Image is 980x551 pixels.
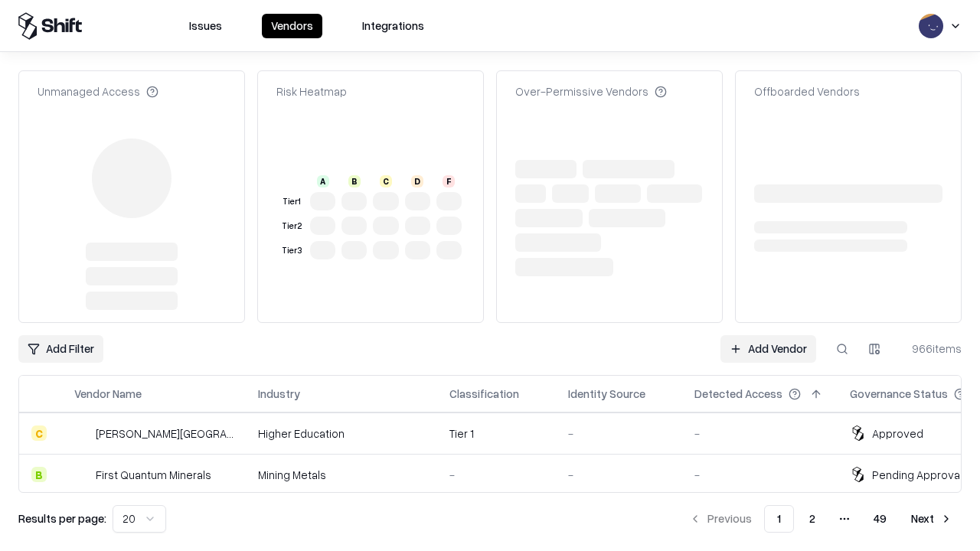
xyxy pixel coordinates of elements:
[797,505,828,533] button: 2
[258,425,425,442] div: Higher Education
[449,386,519,402] div: Classification
[18,335,103,363] button: Add Filter
[568,386,645,402] div: Identity Source
[872,425,923,442] div: Approved
[861,505,899,533] button: 49
[902,505,962,533] button: Next
[720,335,816,363] a: Add Vendor
[96,425,234,442] div: [PERSON_NAME][GEOGRAPHIC_DATA]
[449,467,544,483] div: -
[754,83,860,99] div: Offboarded Vendors
[258,386,300,402] div: Industry
[694,467,825,483] div: -
[38,83,158,99] div: Unmanaged Access
[443,175,455,187] div: F
[380,175,392,187] div: C
[31,467,47,482] div: B
[872,467,962,483] div: Pending Approval
[74,425,90,441] img: Reichman University
[317,175,329,187] div: A
[279,244,304,257] div: Tier 3
[279,195,304,208] div: Tier 1
[180,14,231,38] button: Issues
[694,386,782,402] div: Detected Access
[258,467,425,483] div: Mining Metals
[411,175,423,187] div: D
[449,425,544,442] div: Tier 1
[694,425,825,442] div: -
[764,505,794,533] button: 1
[31,425,47,441] div: C
[262,14,322,38] button: Vendors
[568,425,670,442] div: -
[348,175,361,187] div: B
[850,386,948,402] div: Governance Status
[74,467,90,482] img: First Quantum Minerals
[276,83,347,99] div: Risk Heatmap
[900,341,962,357] div: 966 items
[353,14,433,38] button: Integrations
[568,467,670,483] div: -
[515,83,667,99] div: Over-Permissive Vendors
[74,386,142,402] div: Vendor Name
[279,220,304,233] div: Tier 2
[96,467,211,483] div: First Quantum Minerals
[680,505,962,533] nav: pagination
[18,510,106,527] p: Results per page:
